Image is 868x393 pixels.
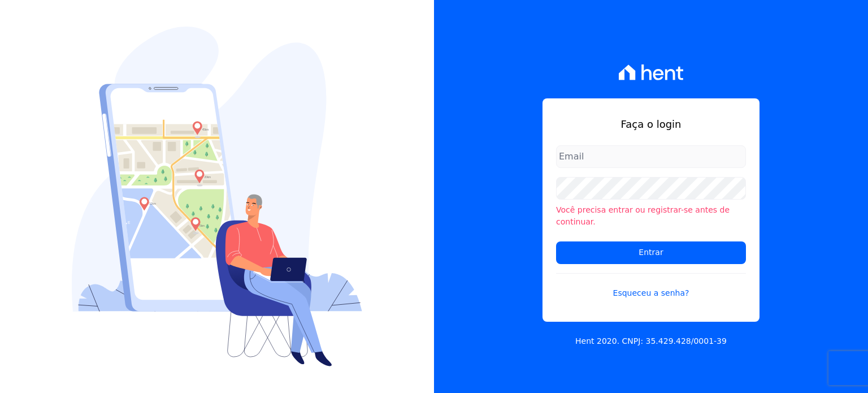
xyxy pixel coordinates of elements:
[556,116,746,132] h1: Faça o login
[556,204,746,228] li: Você precisa entrar ou registrar-se antes de continuar.
[72,27,362,366] img: Login
[575,335,727,347] p: Hent 2020. CNPJ: 35.429.428/0001-39
[556,145,746,168] input: Email
[556,273,746,299] a: Esqueceu a senha?
[556,241,746,264] input: Entrar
